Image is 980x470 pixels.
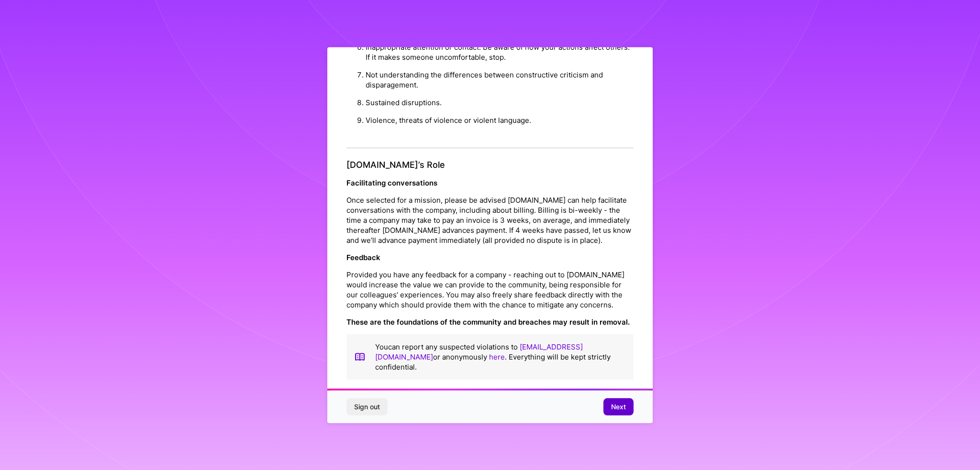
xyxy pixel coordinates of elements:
[346,253,380,262] strong: Feedback
[346,178,437,187] strong: Facilitating conversations
[346,160,634,170] h4: [DOMAIN_NAME]’s Role
[366,94,634,111] li: Sustained disruptions.
[346,195,634,245] p: Once selected for a mission, please be advised [DOMAIN_NAME] can help facilitate conversations wi...
[346,317,630,327] strong: These are the foundations of the community and breaches may result in removal.
[366,38,634,66] li: Inappropriate attention or contact. Be aware of how your actions affect others. If it makes someo...
[489,352,505,361] a: here
[366,111,634,129] li: Violence, threats of violence or violent language.
[375,342,626,372] p: You can report any suspected violations to or anonymously . Everything will be kept strictly conf...
[346,398,388,415] button: Sign out
[354,402,380,412] span: Sign out
[603,398,634,415] button: Next
[366,66,634,94] li: Not understanding the differences between constructive criticism and disparagement.
[354,342,366,372] img: book icon
[346,270,634,310] p: Provided you have any feedback for a company - reaching out to [DOMAIN_NAME] would increase the v...
[611,402,626,412] span: Next
[375,342,583,361] a: [EMAIL_ADDRESS][DOMAIN_NAME]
